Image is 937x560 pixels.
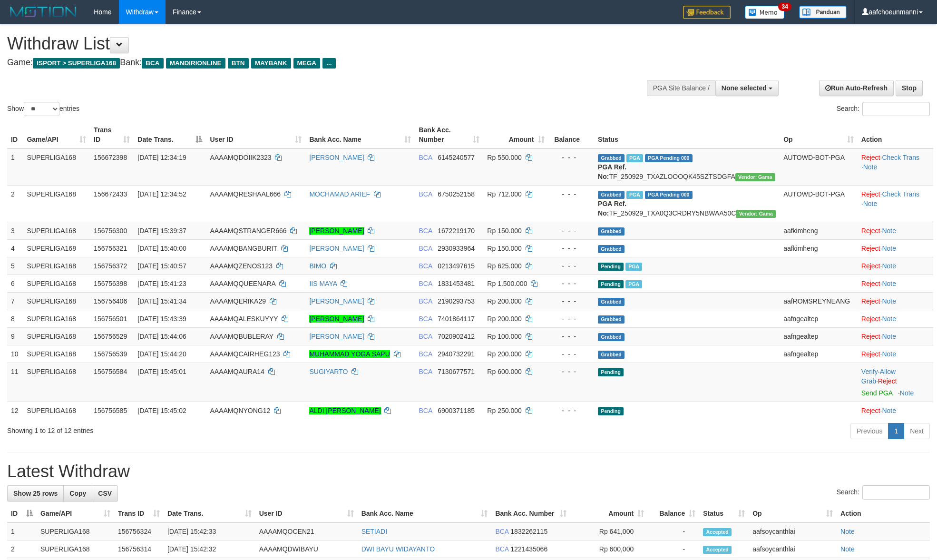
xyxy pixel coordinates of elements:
a: [PERSON_NAME] [309,333,364,340]
span: Vendor URL: https://trx31.1velocity.biz [736,210,776,218]
span: BTN [228,58,249,69]
h1: Latest Withdraw [7,462,930,481]
span: Copy 6900371185 to clipboard [438,407,475,414]
div: - - - [552,296,591,306]
span: Pending [598,407,624,415]
span: [DATE] 15:44:20 [137,350,186,358]
td: - [648,540,699,558]
span: CSV [98,490,112,497]
span: AAAAMQAURA14 [210,368,264,375]
td: SUPERLIGA168 [23,148,90,186]
a: [PERSON_NAME] [309,154,364,161]
a: Note [882,297,896,305]
td: SUPERLIGA168 [23,327,90,345]
div: - - - [552,189,591,199]
a: Allow Grab [861,368,896,385]
td: 1 [7,148,23,186]
th: Status [594,121,780,148]
input: Search: [862,485,930,500]
a: [PERSON_NAME] [309,227,364,235]
span: BCA [419,407,432,414]
span: BCA [419,245,432,252]
td: aafngealtep [780,327,858,345]
td: 8 [7,310,23,327]
td: SUPERLIGA168 [23,310,90,327]
span: Rp 150.000 [487,245,521,252]
span: BCA [419,280,432,287]
a: BIMO [309,262,326,270]
a: Note [882,333,896,340]
span: Copy 0213497615 to clipboard [438,262,475,270]
span: BCA [419,315,432,323]
td: AAAAMQDWIBAYU [255,540,358,558]
span: [DATE] 12:34:52 [137,190,186,198]
span: 156756529 [94,333,127,340]
td: [DATE] 15:42:32 [164,540,255,558]
td: SUPERLIGA168 [23,185,90,222]
a: Reject [861,407,880,414]
div: - - - [552,226,591,236]
img: panduan.png [799,6,847,19]
span: BCA [495,528,508,535]
span: BCA [419,368,432,375]
span: BCA [419,190,432,198]
span: Copy 1831453481 to clipboard [438,280,475,287]
a: Reject [861,227,880,235]
span: AAAAMQERIKA29 [210,297,266,305]
span: Marked by aafsoycanthlai [626,154,643,162]
a: Previous [850,423,888,439]
a: CSV [92,485,118,501]
th: Game/API: activate to sort column ascending [23,121,90,148]
a: IIS MAYA [309,280,337,287]
td: SUPERLIGA168 [23,345,90,363]
span: Rp 200.000 [487,350,521,358]
span: Copy 7020902412 to clipboard [438,333,475,340]
th: Bank Acc. Name: activate to sort column ascending [305,121,415,148]
span: Copy 2930933964 to clipboard [438,245,475,252]
b: PGA Ref. No: [598,163,626,180]
label: Search: [837,485,930,500]
a: Reject [878,377,897,385]
span: MAYBANK [251,58,291,69]
span: Grabbed [598,191,625,199]
span: AAAAMQBANGBURIT [210,245,277,252]
span: ... [322,58,335,69]
span: [DATE] 15:43:39 [137,315,186,323]
img: MOTION_logo.png [7,5,79,19]
th: Trans ID: activate to sort column ascending [114,505,164,522]
td: 9 [7,327,23,345]
a: Note [900,389,914,397]
span: Copy 1672219170 to clipboard [438,227,475,235]
td: 156756324 [114,522,164,540]
span: Copy 7130677571 to clipboard [438,368,475,375]
span: Grabbed [598,315,625,324]
td: · [858,222,933,239]
button: None selected [715,80,779,96]
span: Rp 200.000 [487,297,521,305]
span: PGA Pending [645,154,693,162]
td: aafngealtep [780,310,858,327]
a: Verify [861,368,878,375]
span: 156672433 [94,190,127,198]
td: Rp 641,000 [570,522,648,540]
th: Balance: activate to sort column ascending [648,505,699,522]
td: · [858,402,933,419]
label: Search: [837,102,930,116]
span: Marked by aafsoycanthlai [626,191,643,199]
span: AAAAMQQUEENARA [210,280,275,287]
td: 7 [7,292,23,310]
a: Check Trans [882,154,919,161]
th: Op: activate to sort column ascending [780,121,858,148]
span: BCA [419,154,432,161]
span: 156672398 [94,154,127,161]
td: aafsoycanthlai [749,540,837,558]
th: Amount: activate to sort column ascending [570,505,648,522]
b: PGA Ref. No: [598,200,626,217]
span: AAAAMQALESKUYYY [210,315,278,323]
td: 156756314 [114,540,164,558]
a: Note [882,407,896,414]
a: [PERSON_NAME] [309,245,364,252]
td: 5 [7,257,23,275]
th: Op: activate to sort column ascending [749,505,837,522]
span: MANDIRIONLINE [166,58,225,69]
